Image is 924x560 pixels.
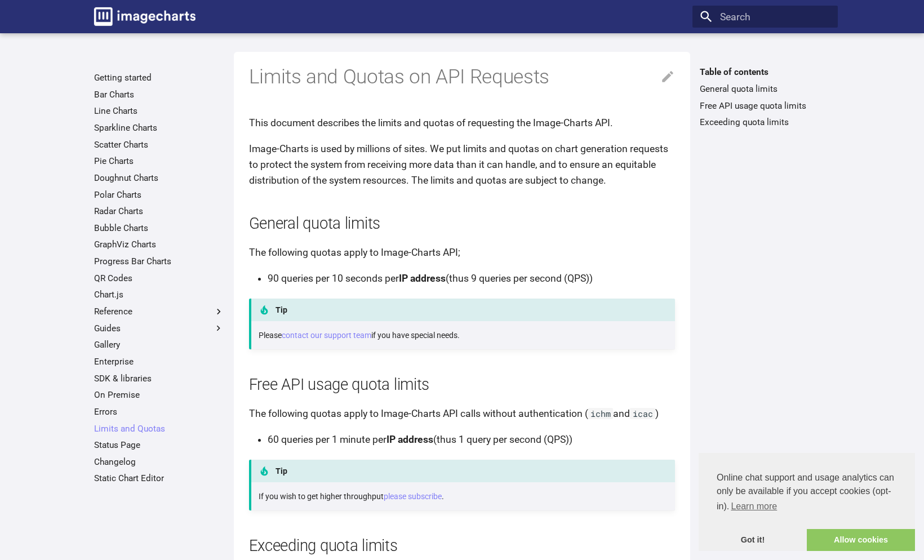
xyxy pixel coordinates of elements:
li: 60 queries per 1 minute per (thus 1 query per second (QPS)) [268,432,676,447]
h2: Exceeding quota limits [249,535,676,557]
a: Static Chart Editor [94,473,224,484]
a: Progress Bar Charts [94,256,224,267]
a: Errors [94,406,224,417]
input: Search [692,6,837,28]
p: The following quotas apply to Image-Charts API calls without authentication ( and ) [249,406,676,421]
div: cookieconsent [699,453,915,551]
a: Bubble Charts [94,223,224,234]
a: contact our support team [282,331,371,340]
label: Table of contents [692,66,837,78]
a: Changelog [94,456,224,468]
a: QR Codes [94,273,224,284]
p: If you wish to get higher throughput . [259,490,668,503]
a: Gallery [94,339,224,350]
a: Exceeding quota limits [700,117,830,128]
a: Radar Charts [94,206,224,217]
strong: IP address [399,273,446,284]
a: Free API usage quota limits [700,100,830,112]
a: learn more about cookies [729,498,779,515]
h2: Free API usage quota limits [249,374,676,396]
h1: Limits and Quotas on API Requests [249,64,676,90]
p: Tip [248,299,675,321]
nav: Table of contents [692,66,837,128]
a: General quota limits [700,83,830,95]
p: Please if you have special needs. [259,329,668,342]
label: Reference [94,306,224,317]
code: ichm [588,408,614,419]
p: This document describes the limits and quotas of requesting the Image-Charts API. [249,115,676,131]
p: Tip [248,460,675,482]
a: Pie Charts [94,155,224,167]
a: Status Page [94,439,224,451]
a: Enterprise [94,356,224,367]
a: Scatter Charts [94,139,224,150]
strong: IP address [387,434,433,445]
a: Bar Charts [94,89,224,100]
a: Image-Charts documentation [89,2,201,30]
span: Online chat support and usage analytics can only be available if you accept cookies (opt-in). [717,471,897,515]
a: Line Charts [94,105,224,117]
h2: General quota limits [249,213,676,235]
a: SDK & libraries [94,373,224,384]
a: dismiss cookie message [699,529,807,552]
li: 90 queries per 10 seconds per (thus 9 queries per second (QPS)) [268,270,676,286]
img: logo [94,7,196,26]
a: Limits and Quotas [94,423,224,434]
a: Getting started [94,72,224,83]
a: please subscribe [384,492,442,501]
a: GraphViz Charts [94,239,224,250]
a: Doughnut Charts [94,172,224,184]
code: icac [630,408,655,419]
p: The following quotas apply to Image-Charts API; [249,245,676,260]
a: Sparkline Charts [94,122,224,134]
a: Chart.js [94,289,224,300]
label: Guides [94,323,224,334]
a: allow cookies [807,529,915,552]
a: On Premise [94,389,224,401]
a: Polar Charts [94,189,224,201]
p: Image-Charts is used by millions of sites. We put limits and quotas on chart generation requests ... [249,141,676,188]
